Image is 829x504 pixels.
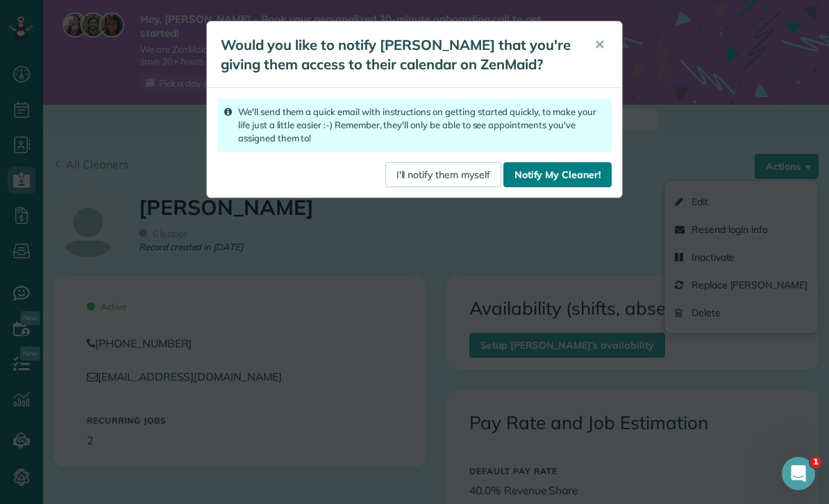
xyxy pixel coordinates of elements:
[810,457,821,468] span: 1
[385,162,501,187] a: I'll notify them myself
[782,457,815,490] iframe: Intercom live chat
[503,162,612,187] a: Notify My Cleaner!
[221,35,575,74] h5: Would you like to notify [PERSON_NAME] that you're giving them access to their calendar on ZenMaid?
[594,37,605,53] span: ✕
[217,98,612,152] div: We'll send them a quick email with instructions on getting started quickly, to make your life jus...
